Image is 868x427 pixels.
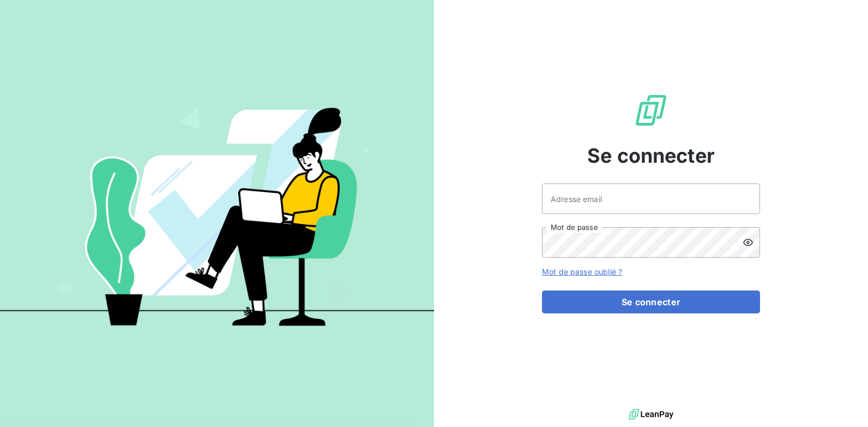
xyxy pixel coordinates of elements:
[542,290,760,313] button: Se connecter
[542,267,622,276] a: Mot de passe oublié ?
[629,406,673,423] img: logo
[542,183,760,214] input: placeholder
[634,93,668,128] img: Logo LeanPay
[587,141,715,170] span: Se connecter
